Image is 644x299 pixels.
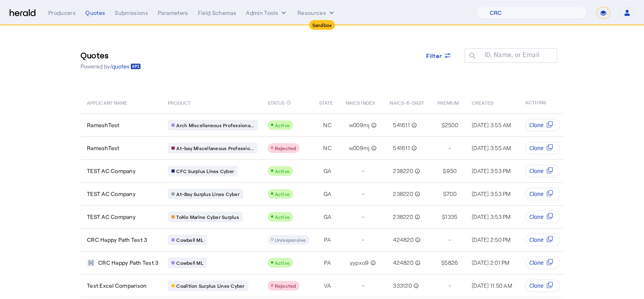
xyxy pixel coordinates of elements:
span: Arch Miscellaneous Professiona... [176,122,254,128]
span: Cowbell ML [176,260,203,266]
span: $ [443,190,446,198]
mat-icon: search [464,52,478,62]
mat-icon: info_outline [369,121,377,129]
span: Active [275,122,290,128]
span: 238220 [393,167,413,175]
mat-icon: info_outline [412,282,419,290]
mat-icon: info_outline [369,144,377,152]
div: Producers [48,9,76,17]
button: Clone [525,119,560,132]
div: Field Schemas [198,9,237,17]
span: CRC Happy Path Test 3 [87,236,147,244]
span: Clone [529,282,543,290]
span: $ [442,213,445,221]
span: - [362,167,364,175]
span: Clone [529,259,543,267]
span: Clone [529,144,543,152]
span: Unresponsive [275,237,306,243]
span: CFC Surplus Lines Cyber [176,168,234,174]
span: 238220 [393,190,413,198]
mat-icon: info_outline [413,213,420,221]
span: RameshTest [87,144,120,152]
span: $ [442,121,445,129]
mat-icon: info_outline [413,259,421,267]
span: [DATE] 11:50 AM [472,282,512,289]
mat-label: ID, Name, or Email [485,51,540,59]
span: PA [324,259,331,267]
span: Cowbell ML [176,237,203,243]
div: Quotes [85,9,105,17]
span: 5826 [444,259,458,267]
span: STATUS [268,98,285,106]
span: TEST AC Company [87,167,136,175]
span: 950 [446,167,457,175]
span: PA [324,236,331,244]
span: - [362,213,364,221]
span: PREMIUM [438,98,459,106]
span: At-bay Miscellaneous Professio... [176,145,254,151]
span: [DATE] 3:55 AM [472,144,511,151]
button: Clone [525,210,560,223]
span: APPLICANT NAME [87,98,127,106]
span: GA [324,213,332,221]
span: Clone [529,236,543,244]
button: Filter [420,48,458,63]
span: [DATE] 2:01 PM [472,259,510,266]
span: Active [275,260,290,266]
span: 2500 [445,121,458,129]
span: 1335 [445,213,457,221]
span: - [362,282,364,290]
span: - [448,236,451,244]
th: ACTIONS [519,91,564,113]
span: Test Excel Comparison [87,282,147,290]
span: 541611 [393,144,410,152]
span: STATE [319,98,333,106]
span: Clone [529,167,543,175]
span: 333120 [393,282,412,290]
span: $ [443,167,446,175]
button: Clone [525,142,560,155]
span: VA [324,282,331,290]
span: Rejected [275,145,296,151]
span: TEST AC Company [87,190,136,198]
mat-icon: info_outline [413,167,420,175]
span: 424820 [393,236,413,244]
span: [DATE] 3:53 PM [472,213,511,220]
mat-icon: info_outline [410,121,417,129]
span: RameshTest [87,121,120,129]
span: Rejected [275,283,296,289]
span: [DATE] 3:53 PM [472,167,511,174]
a: /quotes [110,62,141,70]
h3: Quotes [80,49,141,61]
span: - [448,144,451,152]
button: Clone [525,233,560,246]
img: Herald Logo [10,9,35,17]
span: Active [275,168,290,174]
span: w009mj [349,121,370,129]
span: 700 [446,190,456,198]
div: Submissions [115,9,148,17]
span: Coalition Surplus Lines Cyber [176,283,244,289]
button: Resources dropdown menu [297,9,336,17]
span: 424820 [393,259,413,267]
span: Clone [529,213,543,221]
span: PRODUCT [168,98,191,106]
span: w009mj [349,144,370,152]
button: Clone [525,279,560,292]
span: NAICS INDEX [346,98,375,106]
span: Filter [426,52,442,60]
span: [DATE] 3:53 PM [472,190,511,197]
span: TEST AC Company [87,213,136,221]
span: At-Bay Surplus Lines Cyber [176,191,239,197]
span: - [362,236,364,244]
span: CREATED [472,98,493,106]
span: Clone [529,121,543,129]
mat-icon: info_outline [286,98,291,107]
span: Clone [529,190,543,198]
mat-icon: info_outline [369,259,376,267]
div: Parameters [158,9,188,17]
span: 238220 [393,213,413,221]
span: 541611 [393,121,410,129]
span: Active [275,191,290,197]
span: yypxo9 [350,259,369,267]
